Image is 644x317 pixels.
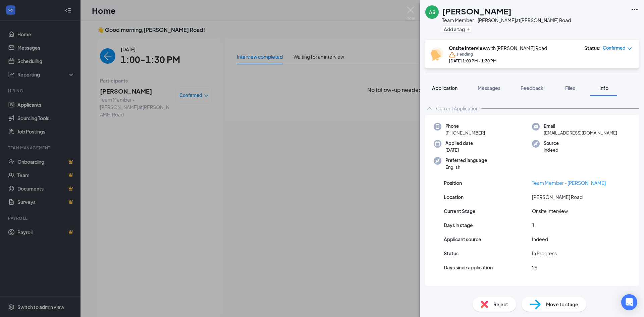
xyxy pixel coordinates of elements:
span: Move to stage [546,301,578,308]
span: Source [544,140,559,147]
button: PlusAdd a tag [442,25,472,33]
div: Open Intercom Messenger [621,294,637,310]
span: Applied date [445,140,473,147]
span: down [627,46,632,51]
span: Applicant source [444,235,481,243]
span: 1 [532,221,535,229]
svg: Plus [466,27,470,31]
span: Position [444,179,462,187]
svg: ChevronUp [425,104,433,112]
svg: Warning [449,51,455,58]
div: Team Member - [PERSON_NAME] at [PERSON_NAME] Road [442,17,571,23]
span: Days in stage [444,221,473,229]
span: In Progress [532,250,557,257]
a: Team Member - [PERSON_NAME] [532,180,606,186]
span: 29 [532,264,537,271]
span: [PHONE_NUMBER] [445,129,485,136]
span: Messages [478,85,500,91]
span: Email [544,123,617,129]
span: Location [444,193,464,201]
div: Current Application [436,105,479,112]
span: Phone [445,123,485,129]
h1: [PERSON_NAME] [442,5,512,17]
span: Feedback [521,85,543,91]
span: [PERSON_NAME] Road [532,193,583,201]
span: Files [565,85,575,91]
div: AS [429,9,435,15]
div: [DATE] 1:00 PM - 1:30 PM [449,58,547,64]
span: Confirmed [603,45,626,51]
span: Current Stage [444,207,476,215]
div: Status : [584,45,601,51]
span: Days since application [444,264,493,271]
span: Status [444,250,459,257]
span: Onsite Interview [532,207,568,215]
span: Reject [493,301,508,308]
b: Onsite Interview [449,45,487,51]
span: Indeed [532,235,548,243]
span: [EMAIL_ADDRESS][DOMAIN_NAME] [544,129,617,136]
span: Info [599,85,608,91]
span: Preferred language [445,157,487,164]
span: Application [432,85,458,91]
span: [DATE] [445,147,473,153]
svg: Ellipses [631,5,639,13]
span: Indeed [544,147,559,153]
span: English [445,164,487,170]
div: with [PERSON_NAME] Road [449,45,547,51]
span: Pending [457,51,473,58]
